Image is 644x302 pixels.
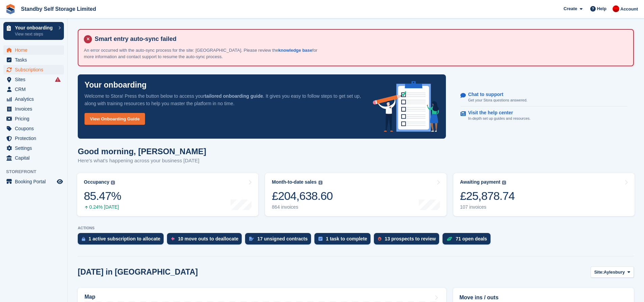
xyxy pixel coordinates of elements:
[55,77,61,82] i: Smart entry sync failures have occurred
[5,4,16,14] img: stora-icon-8386f47178a22dfd0bd8f6a31ec36ba5ce8667c1dd55bd0f319d3a0aa187defe.svg
[56,178,64,186] a: Preview store
[85,294,95,300] h2: Map
[84,47,320,60] p: An error occurred with the auto-sync process for the site: [GEOGRAPHIC_DATA]. Please review the f...
[3,153,64,163] a: menu
[78,233,167,248] a: 1 active subscription to allocate
[3,114,64,123] a: menu
[3,124,64,133] a: menu
[84,204,121,210] div: 0.24% [DATE]
[245,233,314,248] a: 17 unsigned contracts
[447,236,452,241] img: deal-1b604bf984904fb50ccaf53a9ad4b4a5d6e5aea283cecdc64d6e3604feb123c2.svg
[15,114,55,123] span: Pricing
[272,179,316,185] div: Month-to-date sales
[78,147,206,156] h1: Good morning, [PERSON_NAME]
[15,134,55,143] span: Protection
[314,233,374,248] a: 1 task to complete
[249,237,254,241] img: contract_signature_icon-13c848040528278c33f63329250d36e43548de30e8caae1d1a13099fd9432cc5.svg
[265,173,446,216] a: Month-to-date sales £204,638.60 864 invoices
[3,134,64,143] a: menu
[15,75,55,84] span: Sites
[3,94,64,104] a: menu
[178,236,238,241] div: 10 move outs to deallocate
[205,93,263,99] strong: tailored onboarding guide
[3,45,64,55] a: menu
[3,143,64,153] a: menu
[3,177,64,186] a: menu
[111,181,115,185] img: icon-info-grey-7440780725fd019a000dd9b08b2336e03edf1995a4989e88bcd33f0948082b44.svg
[468,110,525,116] p: Visit the help center
[3,65,64,74] a: menu
[6,168,67,175] span: Storefront
[594,269,604,276] span: Site:
[460,189,515,203] div: £25,878.74
[3,85,64,94] a: menu
[3,22,64,40] a: Your onboarding View next steps
[378,237,381,241] img: prospect-51fa495bee0391a8d652442698ab0144808aea92771e9ea1ae160a38d050c398.svg
[15,55,55,65] span: Tasks
[15,153,55,163] span: Capital
[92,35,628,43] h4: Smart entry auto-sync failed
[85,113,145,125] a: View Onboarding Guide
[468,92,522,97] p: Chat to support
[468,97,527,103] p: Get your Stora questions answered.
[84,179,109,185] div: Occupancy
[15,124,55,133] span: Coupons
[597,5,606,12] span: Help
[15,65,55,74] span: Subscriptions
[385,236,436,241] div: 13 prospects to review
[459,294,627,302] h2: Move ins / outs
[15,25,55,30] p: Your onboarding
[318,237,323,241] img: task-75834270c22a3079a89374b754ae025e5fb1db73e45f91037f5363f120a921f8.svg
[468,116,531,121] p: In-depth set up guides and resources.
[15,31,55,37] p: View next steps
[326,236,367,241] div: 1 task to complete
[460,88,627,107] a: Chat to support Get your Stora questions answered.
[272,189,333,203] div: £204,638.60
[443,233,494,248] a: 71 open deals
[460,107,627,125] a: Visit the help center In-depth set up guides and resources.
[502,181,506,185] img: icon-info-grey-7440780725fd019a000dd9b08b2336e03edf1995a4989e88bcd33f0948082b44.svg
[167,233,245,248] a: 10 move outs to deallocate
[613,5,619,12] img: Aaron Winter
[15,143,55,153] span: Settings
[78,268,198,277] h2: [DATE] in [GEOGRAPHIC_DATA]
[18,3,99,15] a: Standby Self Storage Limited
[82,237,85,241] img: active_subscription_to_allocate_icon-d502201f5373d7db506a760aba3b589e785aa758c864c3986d89f69b8ff3...
[456,236,487,241] div: 71 open deals
[318,181,323,185] img: icon-info-grey-7440780725fd019a000dd9b08b2336e03edf1995a4989e88bcd33f0948082b44.svg
[15,177,55,186] span: Booking Portal
[278,48,312,53] a: knowledge base
[78,226,634,230] p: ACTIONS
[604,269,625,276] span: Aylesbury
[373,81,439,132] img: onboarding-info-6c161a55d2c0e0a8cae90662b2fe09162a5109e8cc188191df67fb4f79e88e88.svg
[620,6,638,13] span: Account
[89,236,160,241] div: 1 active subscription to allocate
[3,55,64,65] a: menu
[15,45,55,55] span: Home
[171,237,174,241] img: move_outs_to_deallocate_icon-f764333ba52eb49d3ac5e1228854f67142a1ed5810a6f6cc68b1a99e826820c5.svg
[15,94,55,104] span: Analytics
[564,5,577,12] span: Create
[3,104,64,114] a: menu
[374,233,443,248] a: 13 prospects to review
[591,266,634,278] button: Site: Aylesbury
[84,189,121,203] div: 85.47%
[85,92,362,107] p: Welcome to Stora! Press the button below to access your . It gives you easy to follow steps to ge...
[257,236,308,241] div: 17 unsigned contracts
[3,75,64,84] a: menu
[460,179,501,185] div: Awaiting payment
[85,81,147,89] p: Your onboarding
[77,173,258,216] a: Occupancy 85.47% 0.24% [DATE]
[453,173,635,216] a: Awaiting payment £25,878.74 107 invoices
[460,204,515,210] div: 107 invoices
[15,85,55,94] span: CRM
[15,104,55,114] span: Invoices
[272,204,333,210] div: 864 invoices
[78,157,206,165] p: Here's what's happening across your business [DATE]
